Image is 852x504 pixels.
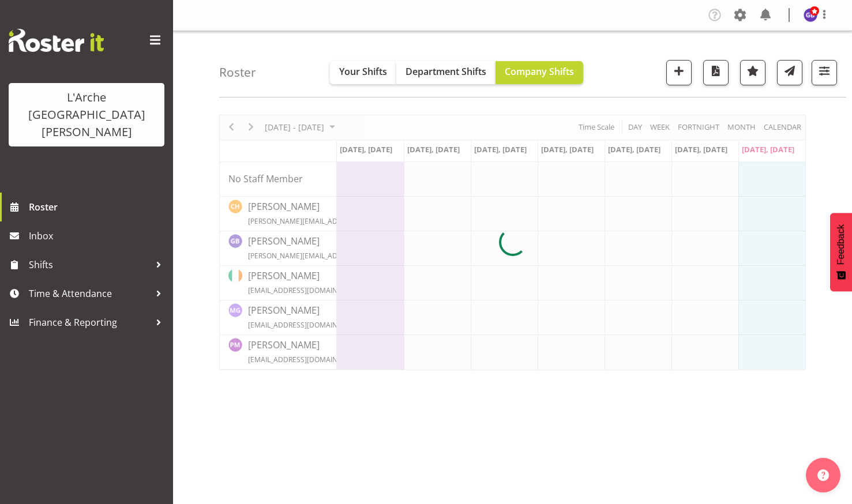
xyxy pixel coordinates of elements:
[830,213,852,291] button: Feedback - Show survey
[339,65,387,78] span: Your Shifts
[740,60,765,85] button: Highlight an important date within the roster.
[496,61,583,84] button: Company Shifts
[666,60,692,85] button: Add a new shift
[703,60,729,85] button: Download a PDF of the roster according to the set date range.
[9,29,104,52] img: Rosterit website logo
[29,227,167,245] span: Inbox
[20,89,153,141] div: L'Arche [GEOGRAPHIC_DATA][PERSON_NAME]
[29,256,150,273] span: Shifts
[396,61,496,84] button: Department Shifts
[505,65,574,78] span: Company Shifts
[836,224,846,265] span: Feedback
[219,66,256,79] h4: Roster
[817,469,829,481] img: help-xxl-2.png
[777,60,802,85] button: Send a list of all shifts for the selected filtered period to all rostered employees.
[804,8,817,22] img: gillian-bradshaw10168.jpg
[812,60,837,85] button: Filter Shifts
[330,61,396,84] button: Your Shifts
[29,314,150,331] span: Finance & Reporting
[29,198,167,216] span: Roster
[29,285,150,302] span: Time & Attendance
[406,65,486,78] span: Department Shifts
